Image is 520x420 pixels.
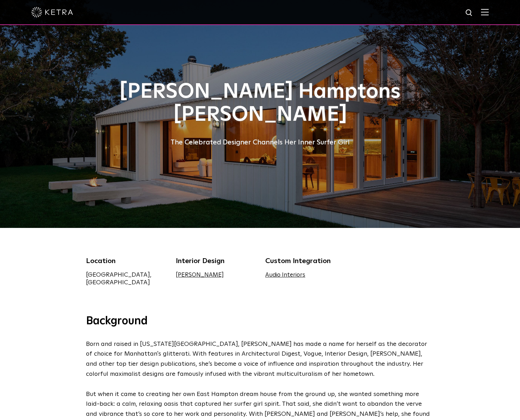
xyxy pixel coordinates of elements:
a: [PERSON_NAME] [176,272,224,278]
div: [GEOGRAPHIC_DATA], [GEOGRAPHIC_DATA] [86,271,165,286]
h3: Background [86,314,434,329]
div: Custom Integration [265,256,345,266]
img: Hamburger%20Nav.svg [481,9,489,15]
h1: [PERSON_NAME] Hamptons [PERSON_NAME] [86,80,434,126]
img: search icon [465,9,474,17]
a: Audio Interiors [265,272,305,278]
div: Interior Design [176,256,255,266]
img: ketra-logo-2019-white [31,7,73,17]
div: The Celebrated Designer Channels Her Inner Surfer Girl [86,137,434,148]
div: Location [86,256,165,266]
